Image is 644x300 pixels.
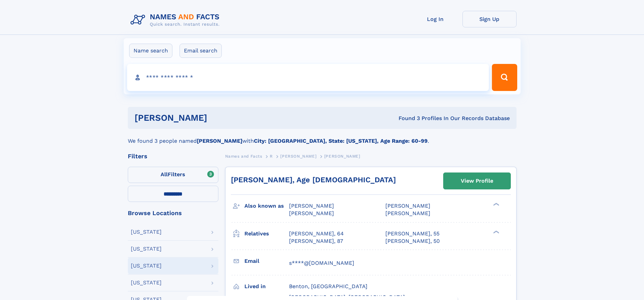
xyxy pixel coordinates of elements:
button: Search Button [492,64,517,91]
h1: [PERSON_NAME] [135,114,303,122]
span: All [161,171,168,178]
div: [US_STATE] [131,280,162,285]
div: [US_STATE] [131,229,162,235]
h3: Also known as [244,200,289,212]
b: [PERSON_NAME] [197,138,242,144]
div: ❯ [492,202,500,207]
a: View Profile [444,173,510,189]
div: ❯ [492,230,500,234]
div: [US_STATE] [131,246,162,252]
a: [PERSON_NAME], Age [DEMOGRAPHIC_DATA] [231,176,396,184]
h3: Relatives [244,228,289,239]
b: City: [GEOGRAPHIC_DATA], State: [US_STATE], Age Range: 60-99 [254,138,428,144]
div: [US_STATE] [131,263,162,269]
a: R [270,152,273,160]
span: [PERSON_NAME] [385,210,430,216]
input: search input [127,64,489,91]
a: [PERSON_NAME], 50 [385,237,440,245]
span: [PERSON_NAME] [280,154,316,159]
span: [PERSON_NAME] [289,203,334,209]
img: Logo Names and Facts [128,11,225,29]
a: [PERSON_NAME], 87 [289,237,343,245]
a: [PERSON_NAME], 55 [385,230,439,237]
a: Names and Facts [225,152,262,160]
span: [PERSON_NAME] [324,154,360,159]
div: Filters [128,153,218,159]
span: Benton, [GEOGRAPHIC_DATA] [289,283,367,290]
div: Found 3 Profiles In Our Records Database [303,115,510,122]
a: Log In [408,11,462,27]
span: [PERSON_NAME] [289,210,334,216]
a: [PERSON_NAME] [280,152,316,160]
div: View Profile [461,173,493,189]
span: [PERSON_NAME] [385,203,430,209]
div: We found 3 people named with . [128,129,517,145]
a: Sign Up [462,11,517,27]
label: Name search [129,44,172,58]
div: Browse Locations [128,210,218,216]
h3: Email [244,255,289,267]
label: Email search [180,44,222,58]
label: Filters [128,167,218,183]
h3: Lived in [244,281,289,292]
a: [PERSON_NAME], 64 [289,230,344,237]
span: R [270,154,273,159]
